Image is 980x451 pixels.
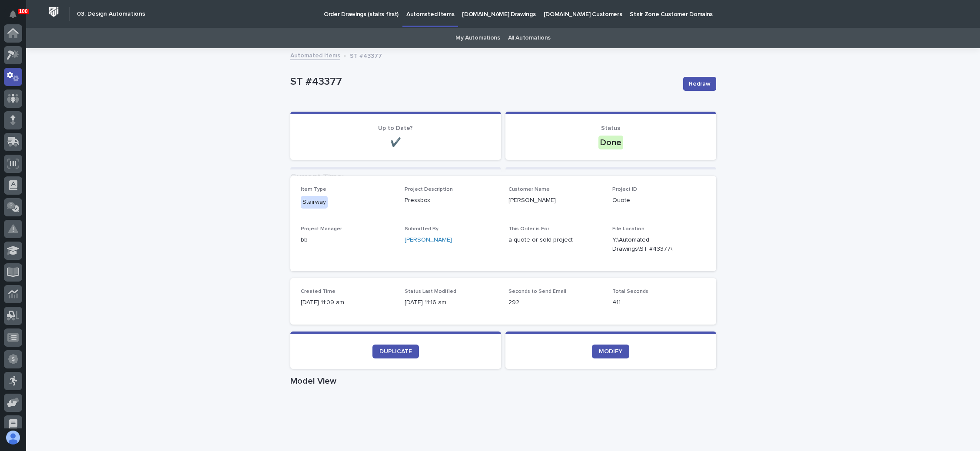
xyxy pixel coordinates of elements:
p: ✔️ [301,137,491,148]
a: My Automations [455,28,500,48]
p: [DATE] 11:16 am [405,298,498,307]
span: Customer Name [508,187,550,192]
p: [DATE] 11:09 am [301,298,394,307]
button: users-avatar [4,428,22,447]
span: Up to Date? [378,125,413,131]
: Y:\Automated Drawings\ST #43377\ [612,235,685,254]
span: Submitted By [405,226,439,232]
a: [PERSON_NAME] [405,235,452,245]
p: [PERSON_NAME] [508,196,602,205]
a: Automated Items [290,50,340,60]
span: MODIFY [599,348,622,355]
p: Quote [612,196,706,205]
div: Done [598,136,623,149]
span: Project ID [612,187,637,192]
h1: Model View [290,376,716,386]
p: ST #43377 [290,76,676,88]
a: DUPLICATE [372,345,419,358]
p: a quote or sold project [508,235,602,245]
h1: Current Time: [290,172,716,182]
span: Created Time [301,289,336,294]
a: All Automations [508,28,551,48]
div: Stairway [301,196,328,209]
a: MODIFY [592,345,629,358]
img: Workspace Logo [46,4,62,20]
span: Status Last Modified [405,289,456,294]
p: 100 [19,8,28,14]
p: 292 [508,298,602,307]
span: Seconds to Send Email [508,289,566,294]
p: 411 [612,298,706,307]
button: Redraw [683,77,716,91]
span: Total Seconds [612,289,648,294]
h2: 03. Design Automations [77,10,145,18]
div: Notifications100 [11,10,22,24]
p: bb [301,235,394,245]
p: ST #43377 [350,50,382,60]
span: Redraw [689,80,711,88]
span: This Order is For... [508,226,553,232]
button: Notifications [4,5,22,23]
span: Status [601,125,620,131]
span: Project Manager [301,226,342,232]
span: File Location [612,226,644,232]
span: Item Type [301,187,326,192]
span: DUPLICATE [379,348,412,355]
span: Project Description [405,187,453,192]
p: Pressbox [405,196,498,205]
